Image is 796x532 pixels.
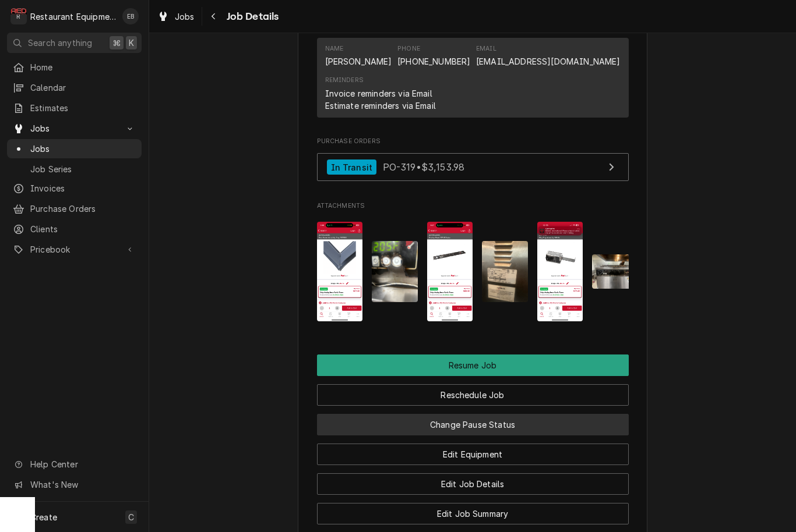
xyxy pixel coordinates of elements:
a: Go to Pricebook [7,240,142,259]
a: View Purchase Order [317,153,629,182]
a: Calendar [7,78,142,97]
div: Estimate reminders via Email [325,100,436,112]
span: PO-319 • $3,153.98 [383,161,465,173]
div: Reminders [325,76,364,85]
a: Home [7,58,142,77]
span: Clients [30,223,136,235]
span: Jobs [175,10,195,23]
img: dnhrxDN7QA2xZz463LDk [317,222,363,321]
div: Contact [317,38,629,118]
a: Clients [7,219,142,239]
div: Button Group Row [317,406,629,435]
a: Go to Help Center [7,455,142,474]
button: Reschedule Job [317,384,629,406]
span: Jobs [30,143,136,155]
div: Button Group Row [317,465,629,495]
img: od3E77MzRQqG6cg4gu3M [372,241,418,302]
a: [PHONE_NUMBER] [397,56,470,66]
button: Edit Equipment [317,444,629,465]
div: Invoice reminders via Email [325,87,432,100]
div: Phone [397,44,470,68]
button: Edit Job Details [317,473,629,495]
a: Go to Jobs [7,119,142,138]
span: Purchase Orders [317,137,629,146]
span: ⌘ [112,37,121,49]
button: Change Pause Status [317,414,629,435]
span: Job Details [223,9,279,24]
span: Home [30,61,136,73]
a: [EMAIL_ADDRESS][DOMAIN_NAME] [476,56,620,66]
a: Go to What's New [7,475,142,494]
span: Create [30,512,57,522]
div: Email [476,44,620,68]
a: Jobs [7,139,142,158]
span: Purchase Orders [30,203,136,215]
button: Navigate back [205,7,223,26]
a: Jobs [153,7,199,26]
div: Purchase Orders [317,137,629,187]
div: Name [325,44,392,68]
div: Phone [397,44,420,54]
div: Name [325,44,344,54]
div: Emily Bird's Avatar [122,8,139,24]
button: Search anything⌘K [7,33,142,53]
div: Button Group Row [317,435,629,465]
span: C [128,511,134,523]
div: In Transit [327,159,377,175]
div: EB [122,8,139,24]
div: Client Contact List [317,38,629,123]
div: Button Group Row [317,354,629,376]
img: sHKPw1T6Thi7don0ofHn [592,254,638,289]
div: Attachments [317,201,629,331]
div: Email [476,44,496,54]
div: Restaurant Equipment Diagnostics [30,10,116,23]
div: Reminders [325,76,436,111]
span: Estimates [30,102,136,114]
div: Client Contact [317,27,629,123]
span: K [129,37,134,49]
div: [PERSON_NAME] [325,55,392,68]
a: Purchase Orders [7,199,142,218]
span: Calendar [30,81,136,94]
div: Button Group Row [317,495,629,524]
span: Jobs [30,122,118,134]
div: Button Group Row [317,376,629,406]
span: What's New [30,478,135,491]
span: Pricebook [30,243,118,256]
span: Invoices [30,182,136,194]
a: Estimates [7,98,142,118]
img: 2jlRHAF8Q1aewRGvHFbb [482,241,528,302]
span: Attachments [317,201,629,211]
img: hwHNo2VgR2ugSmEAmm2p [427,222,473,321]
button: Edit Job Summary [317,503,629,524]
a: Invoices [7,179,142,198]
span: Search anything [28,37,92,49]
button: Resume Job [317,354,629,376]
span: Attachments [317,212,629,330]
a: Job Series [7,159,142,179]
img: f1l1fFRhFNiUKBKnsHA4 [537,222,583,321]
div: R [10,8,27,24]
span: Help Center [30,458,135,470]
div: Restaurant Equipment Diagnostics's Avatar [10,8,27,24]
span: Job Series [30,163,136,175]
